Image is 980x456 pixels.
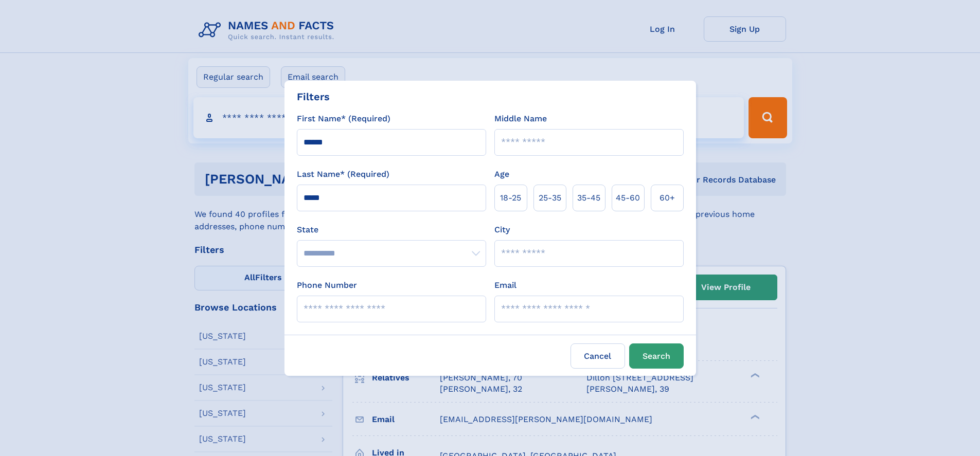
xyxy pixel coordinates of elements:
label: Cancel [571,343,625,369]
button: Search [629,343,684,369]
div: Filters [297,89,330,104]
label: Email [494,279,516,291]
span: 60+ [660,192,675,204]
label: First Name* (Required) [297,113,390,125]
span: 45‑60 [616,192,640,204]
span: 25‑35 [539,192,561,204]
label: City [494,224,510,236]
label: Age [494,168,509,180]
label: Middle Name [494,113,547,125]
label: Phone Number [297,279,357,291]
span: 35‑45 [577,192,600,204]
span: 18‑25 [500,192,521,204]
label: Last Name* (Required) [297,168,389,180]
label: State [297,224,486,236]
